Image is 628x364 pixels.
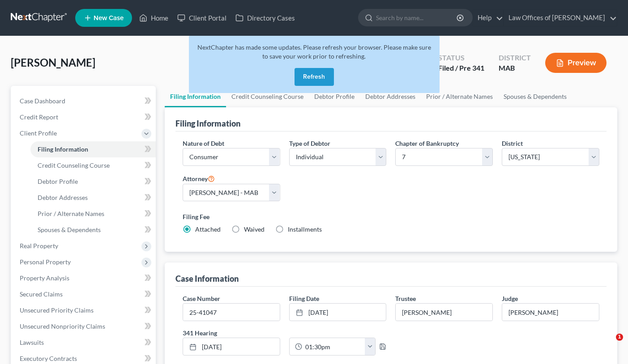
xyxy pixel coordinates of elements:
label: Case Number [183,294,220,303]
a: Spouses & Dependents [498,86,572,107]
a: Case Dashboard [13,93,156,109]
input: -- : -- [302,338,365,355]
span: Attached [195,225,221,233]
label: 341 Hearing [178,328,391,338]
a: Credit Counseling Course [30,157,156,174]
a: Debtor Profile [30,174,156,190]
label: District [502,139,523,148]
a: Filing Information [165,86,226,107]
span: Debtor Profile [38,178,78,185]
span: Unsecured Nonpriority Claims [20,322,105,330]
span: Waived [244,225,265,233]
a: Lawsuits [13,334,156,351]
label: Chapter of Bankruptcy [395,139,459,148]
div: District [499,53,531,63]
input: -- [502,304,599,321]
span: Installments [288,225,322,233]
span: Secured Claims [20,290,63,298]
span: Prior / Alternate Names [38,210,104,217]
label: Nature of Debt [183,139,224,148]
button: Refresh [295,68,334,86]
iframe: Intercom live chat [598,334,619,355]
span: 1 [616,334,623,341]
span: Real Property [20,242,58,250]
span: Executory Contracts [20,355,77,362]
label: Filing Date [289,294,319,303]
a: Unsecured Nonpriority Claims [13,318,156,334]
span: Credit Counseling Course [38,161,110,169]
div: Status [438,53,484,63]
span: Case Dashboard [20,97,65,105]
input: -- [396,304,492,321]
a: Client Portal [173,10,231,26]
div: Filed / Pre 341 [438,63,484,73]
a: Help [473,10,503,26]
label: Filing Fee [183,212,599,221]
a: [DATE] [290,304,386,321]
label: Type of Debtor [289,139,330,148]
div: Case Information [175,273,239,284]
a: Law Offices of [PERSON_NAME] [504,10,617,26]
span: Debtor Addresses [38,194,88,201]
a: Property Analysis [13,270,156,286]
input: Enter case number... [183,304,280,321]
a: Filing Information [30,141,156,157]
a: Directory Cases [231,10,299,26]
span: Spouses & Dependents [38,226,101,233]
a: Unsecured Priority Claims [13,302,156,318]
div: MAB [499,63,531,73]
span: NextChapter has made some updates. Please refresh your browser. Please make sure to save your wor... [197,43,431,60]
label: Trustee [395,294,416,303]
button: Preview [545,53,607,73]
a: Prior / Alternate Names [30,206,156,222]
a: Credit Report [13,109,156,125]
label: Attorney [183,173,215,184]
span: Property Analysis [20,274,69,282]
span: Lawsuits [20,339,44,346]
span: New Case [94,15,124,21]
span: Credit Report [20,113,58,121]
span: [PERSON_NAME] [11,56,95,69]
a: Spouses & Dependents [30,222,156,238]
div: Filing Information [175,118,240,129]
span: Client Profile [20,129,57,137]
span: Personal Property [20,258,71,266]
a: [DATE] [183,338,280,355]
span: Unsecured Priority Claims [20,306,94,314]
a: Home [135,10,173,26]
a: Prior / Alternate Names [421,86,498,107]
span: Filing Information [38,145,88,153]
a: Debtor Addresses [30,190,156,206]
label: Judge [502,294,518,303]
input: Search by name... [376,9,458,26]
a: Secured Claims [13,286,156,302]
